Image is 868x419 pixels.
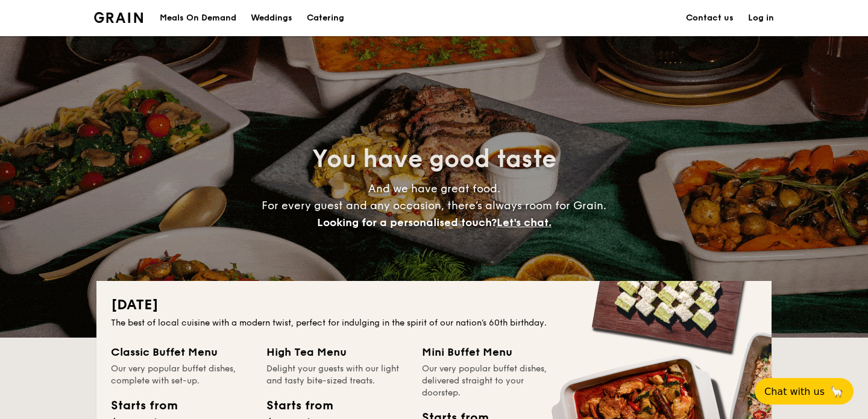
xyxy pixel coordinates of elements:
[266,397,332,415] div: Starts from
[111,363,252,387] div: Our very popular buffet dishes, complete with set-up.
[111,397,177,415] div: Starts from
[829,385,844,399] span: 🦙
[764,386,825,397] span: Chat with us
[111,344,252,361] div: Classic Buffet Menu
[755,378,854,405] button: Chat with us🦙
[266,363,407,387] div: Delight your guests with our light and tasty bite-sized treats.
[266,344,407,361] div: High Tea Menu
[111,295,757,315] h2: [DATE]
[94,12,143,23] img: Grain
[497,216,552,229] span: Let's chat.
[422,344,563,361] div: Mini Buffet Menu
[422,363,563,399] div: Our very popular buffet dishes, delivered straight to your doorstep.
[94,12,143,23] a: Logotype
[111,317,757,329] div: The best of local cuisine with a modern twist, perfect for indulging in the spirit of our nation’...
